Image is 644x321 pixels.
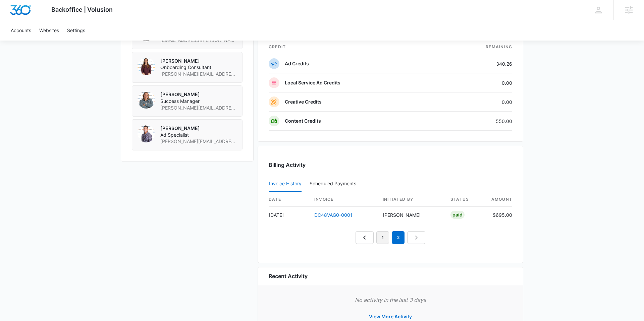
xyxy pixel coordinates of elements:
[138,91,155,109] img: Sam Coduto
[356,231,374,244] a: Previous Page
[269,272,308,280] h6: Recent Activity
[138,58,155,75] img: Rachel Bellio
[35,20,63,41] a: Websites
[450,211,465,219] div: Paid
[160,132,237,138] span: Ad Specialist
[392,231,405,244] em: 2
[160,58,237,64] p: [PERSON_NAME]
[356,231,425,244] nav: Pagination
[11,17,16,23] img: website_grey.svg
[67,39,72,44] img: tab_keywords_by_traffic_grey.svg
[485,192,512,207] th: amount
[314,212,353,218] a: DC48VAG0-0001
[269,207,309,223] td: [DATE]
[485,207,512,223] td: $695.00
[441,112,512,131] td: 550.00
[310,181,359,186] div: Scheduled Payments
[269,40,441,54] th: credit
[18,39,23,44] img: tab_domain_overview_orange.svg
[441,92,512,112] td: 0.00
[160,105,237,111] span: [PERSON_NAME][EMAIL_ADDRESS][PERSON_NAME][DOMAIN_NAME]
[7,20,35,41] a: Accounts
[17,17,74,23] div: Domain: [DOMAIN_NAME]
[269,296,512,304] p: No activity in the last 3 days
[51,6,113,13] span: Backoffice | Volusion
[19,11,33,16] div: v 4.0.24
[160,98,237,105] span: Success Manager
[63,20,89,41] a: Settings
[377,207,445,223] td: [PERSON_NAME]
[285,60,309,67] p: Ad Credits
[441,54,512,73] td: 340.26
[285,99,322,105] p: Creative Credits
[25,40,60,44] div: Domain Overview
[74,40,113,44] div: Keywords by Traffic
[160,64,237,71] span: Onboarding Consultant
[285,118,321,124] p: Content Credits
[11,11,16,16] img: logo_orange.svg
[309,192,377,207] th: invoice
[160,91,237,98] p: [PERSON_NAME]
[138,125,155,142] img: Brent Avila
[269,192,309,207] th: date
[269,161,512,169] h3: Billing Activity
[376,231,389,244] a: Page 1
[160,71,237,77] span: [PERSON_NAME][EMAIL_ADDRESS][PERSON_NAME][DOMAIN_NAME]
[160,138,237,145] span: [PERSON_NAME][EMAIL_ADDRESS][PERSON_NAME][DOMAIN_NAME]
[377,192,445,207] th: Initiated By
[441,40,512,54] th: Remaining
[269,176,302,192] button: Invoice History
[160,125,237,132] p: [PERSON_NAME]
[441,73,512,92] td: 0.00
[445,192,485,207] th: status
[285,79,340,86] p: Local Service Ad Credits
